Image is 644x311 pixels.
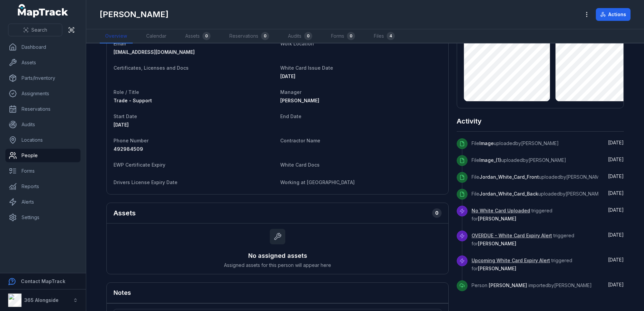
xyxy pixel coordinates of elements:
[280,113,301,119] span: End Date
[608,257,624,263] time: 09/09/2025, 2:45:00 pm
[472,208,552,221] span: triggered for
[114,113,137,119] span: Start Date
[347,32,355,40] div: 0
[280,138,320,143] span: Contractor Name
[280,89,301,95] span: Manager
[5,118,80,131] a: Audits
[472,207,530,214] a: No White Card Uploaded
[5,149,80,162] a: People
[608,157,624,162] time: 01/10/2025, 2:39:04 pm
[100,29,133,43] a: Overview
[114,122,129,128] time: 09/11/2023, 10:00:00 am
[114,41,126,46] span: Email
[114,288,131,298] h3: Notes
[5,71,80,85] a: Parts/Inventory
[248,251,307,261] h3: No assigned assets
[472,257,550,264] a: Upcoming White Card Expiry Alert
[478,266,516,271] span: [PERSON_NAME]
[472,232,552,239] a: OVERDUE - White Card Expiry Alert
[472,174,604,180] span: File uploaded by [PERSON_NAME]
[114,179,178,185] span: Drivers License Expiry Date
[472,257,572,271] span: triggered for
[114,208,136,218] h2: Assets
[280,98,319,103] span: [PERSON_NAME]
[608,190,624,196] time: 01/10/2025, 2:38:37 pm
[114,146,143,152] span: 492984509
[326,29,360,43] a: Forms0
[5,87,80,100] a: Assignments
[31,27,47,33] span: Search
[114,98,152,103] span: Trade - Support
[457,116,482,126] h2: Activity
[5,211,80,224] a: Settings
[608,232,624,238] span: [DATE]
[608,140,624,145] span: [DATE]
[141,29,172,43] a: Calendar
[5,102,80,116] a: Reservations
[5,56,80,69] a: Assets
[479,174,539,180] span: Jordan_White_Card_Front
[114,138,149,143] span: Phone Number
[608,190,624,196] span: [DATE]
[472,140,559,146] span: File uploaded by [PERSON_NAME]
[479,191,538,197] span: Jordan_White_Card_Back
[489,282,527,288] span: [PERSON_NAME]
[608,173,624,179] span: [DATE]
[608,140,624,145] time: 01/10/2025, 2:39:15 pm
[432,208,442,218] div: 0
[608,207,624,213] span: [DATE]
[472,233,574,246] span: triggered for
[114,162,165,168] span: EWP Certificate Expiry
[280,73,295,79] span: [DATE]
[100,9,168,20] h1: [PERSON_NAME]
[280,179,355,185] span: Working at [GEOGRAPHIC_DATA]
[114,65,189,71] span: Certificates, Licenses and Docs
[479,157,501,163] span: Image_(1)
[608,232,624,238] time: 09/09/2025, 2:45:00 pm
[596,8,631,21] button: Actions
[224,29,275,43] a: Reservations0
[202,32,211,40] div: 0
[608,257,624,263] span: [DATE]
[18,4,68,18] a: MapTrack
[608,157,624,162] span: [DATE]
[8,24,62,36] button: Search
[261,32,269,40] div: 0
[283,29,318,43] a: Audits0
[5,40,80,54] a: Dashboard
[608,207,624,213] time: 09/09/2025, 3:05:00 pm
[280,162,320,168] span: White Card Docs
[114,49,195,55] span: [EMAIL_ADDRESS][DOMAIN_NAME]
[478,241,516,246] span: [PERSON_NAME]
[224,262,331,269] span: Assigned assets for this person will appear here
[387,32,395,40] div: 4
[280,41,314,46] span: Work Location
[608,282,624,287] time: 09/09/2025, 2:40:55 pm
[280,73,295,79] time: 06/06/2023, 10:00:00 am
[608,173,624,179] time: 01/10/2025, 2:38:45 pm
[24,297,59,303] strong: 365 Alongside
[114,122,129,128] span: [DATE]
[472,157,566,163] span: File uploaded by [PERSON_NAME]
[21,278,65,284] strong: Contact MapTrack
[5,133,80,147] a: Locations
[5,180,80,193] a: Reports
[368,29,400,43] a: Files4
[472,282,592,288] span: Person imported by [PERSON_NAME]
[5,195,80,209] a: Alerts
[180,29,216,43] a: Assets0
[114,89,139,95] span: Role / Title
[479,140,494,146] span: Image
[478,216,516,221] span: [PERSON_NAME]
[304,32,312,40] div: 0
[5,164,80,178] a: Forms
[608,282,624,287] span: [DATE]
[280,65,333,71] span: White Card Issue Date
[472,191,603,197] span: File uploaded by [PERSON_NAME]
